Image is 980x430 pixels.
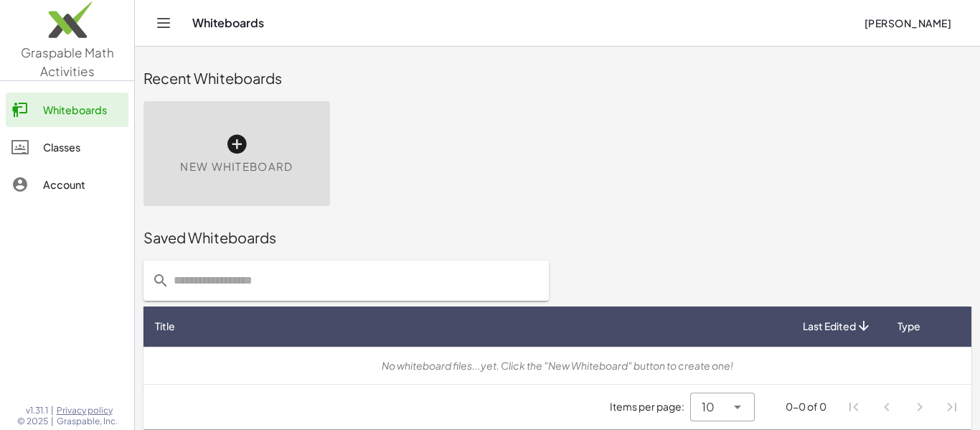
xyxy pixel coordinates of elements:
[43,176,123,193] div: Account
[143,228,971,248] div: Saved Whiteboards
[864,17,951,29] span: [PERSON_NAME]
[6,130,128,164] a: Classes
[21,45,114,79] span: Graspable Math Activities
[786,399,826,414] div: 0-0 of 0
[51,416,54,427] span: |
[180,159,293,175] span: New Whiteboard
[26,405,48,416] span: v1.31.1
[143,68,971,88] div: Recent Whiteboards
[6,167,128,202] a: Account
[17,416,48,427] span: © 2025
[43,101,123,118] div: Whiteboards
[57,416,118,427] span: Graspable, Inc.
[155,319,175,334] span: Title
[838,391,969,424] nav: Pagination Navigation
[43,139,123,156] div: Classes
[152,11,175,34] button: Toggle navigation
[51,405,54,416] span: |
[6,93,128,127] a: Whiteboards
[803,319,856,334] span: Last Edited
[57,405,118,416] a: Privacy policy
[702,398,715,416] span: 10
[155,358,960,373] div: No whiteboard files...yet. Click the "New Whiteboard" button to create one!
[152,272,169,289] i: prepended action
[897,319,920,334] span: Type
[610,399,690,414] span: Items per page:
[852,10,963,36] button: [PERSON_NAME]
